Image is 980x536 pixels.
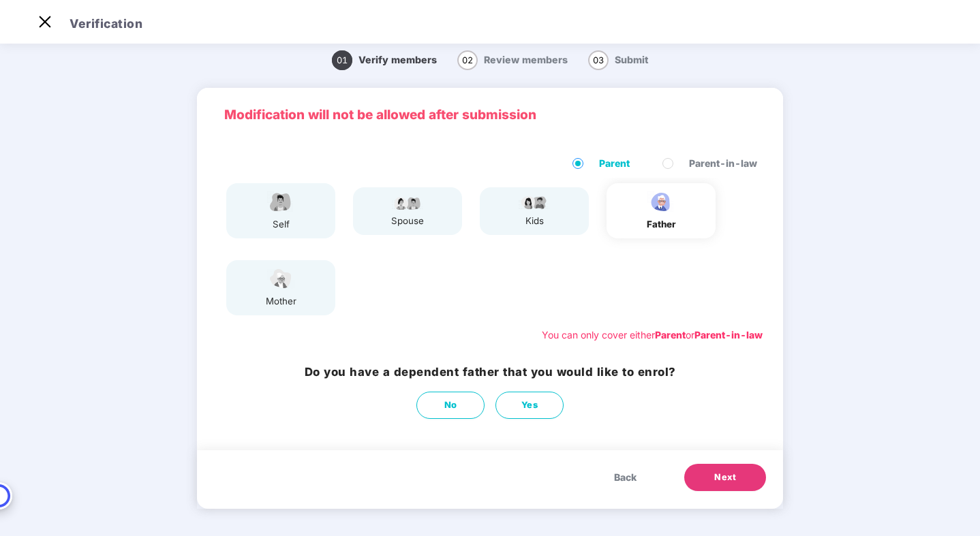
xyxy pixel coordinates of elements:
div: mother [264,294,298,309]
span: Submit [615,54,648,65]
img: svg+xml;base64,PHN2ZyB4bWxucz0iaHR0cDovL3d3dy53My5vcmcvMjAwMC9zdmciIHdpZHRoPSI3OS4wMzciIGhlaWdodD... [517,194,551,210]
span: Review members [484,54,568,65]
button: No [416,392,485,419]
img: svg+xml;base64,PHN2ZyB4bWxucz0iaHR0cDovL3d3dy53My5vcmcvMjAwMC9zdmciIHdpZHRoPSI1NCIgaGVpZ2h0PSIzOC... [264,267,298,291]
span: Parent [594,156,635,171]
div: You can only cover either or [542,328,763,343]
div: kids [517,214,551,228]
p: Modification will not be allowed after submission [224,105,756,125]
button: Yes [495,392,564,419]
span: Next [714,471,736,484]
div: spouse [391,214,425,228]
span: Parent-in-law [684,156,763,171]
b: Parent [655,329,686,341]
div: father [644,217,678,232]
span: 03 [588,50,609,70]
span: No [444,398,457,412]
img: svg+xml;base64,PHN2ZyBpZD0iRW1wbG95ZWVfbWFsZSIgeG1sbnM9Imh0dHA6Ly93d3cudzMub3JnLzIwMDAvc3ZnIiB3aW... [264,190,298,214]
span: 02 [457,50,478,70]
img: svg+xml;base64,PHN2ZyB4bWxucz0iaHR0cDovL3d3dy53My5vcmcvMjAwMC9zdmciIHdpZHRoPSI5Ny44OTciIGhlaWdodD... [391,194,425,210]
div: self [264,217,298,232]
span: 01 [332,50,352,70]
span: Back [614,470,637,485]
span: Verify members [358,54,437,65]
button: Back [600,464,650,491]
h3: Do you have a dependent father that you would like to enrol? [305,363,676,381]
span: Yes [521,398,538,412]
button: Next [684,464,766,491]
img: svg+xml;base64,PHN2ZyBpZD0iRmF0aGVyX2ljb24iIHhtbG5zPSJodHRwOi8vd3d3LnczLm9yZy8yMDAwL3N2ZyIgeG1sbn... [644,190,678,214]
b: Parent-in-law [694,329,763,341]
